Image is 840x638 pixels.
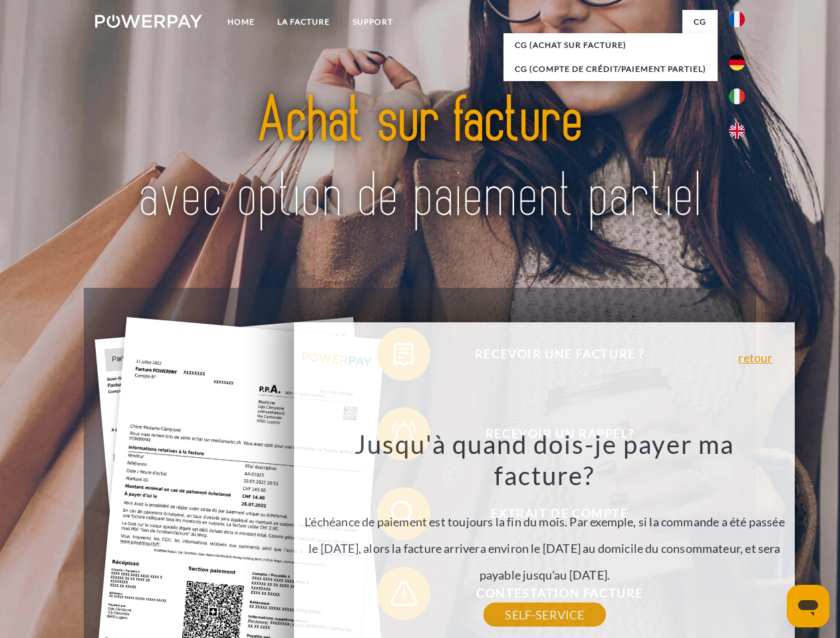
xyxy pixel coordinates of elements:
[127,64,713,255] img: title-powerpay_fr.svg
[729,11,745,27] img: fr
[682,10,718,34] a: CG
[302,428,787,492] h3: Jusqu'à quand dois-je payer ma facture?
[484,603,605,627] a: SELF-SERVICE
[95,15,202,28] img: logo-powerpay-white.svg
[503,57,718,81] a: CG (Compte de crédit/paiement partiel)
[729,123,745,139] img: en
[787,585,829,627] iframe: Bouton de lancement de la fenêtre de messagerie
[503,33,718,57] a: CG (achat sur facture)
[216,10,266,34] a: Home
[302,428,787,615] div: L'échéance de paiement est toujours la fin du mois. Par exemple, si la commande a été passée le [...
[266,10,341,34] a: LA FACTURE
[729,54,745,70] img: de
[738,352,772,364] a: retour
[341,10,404,34] a: Support
[729,88,745,104] img: it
